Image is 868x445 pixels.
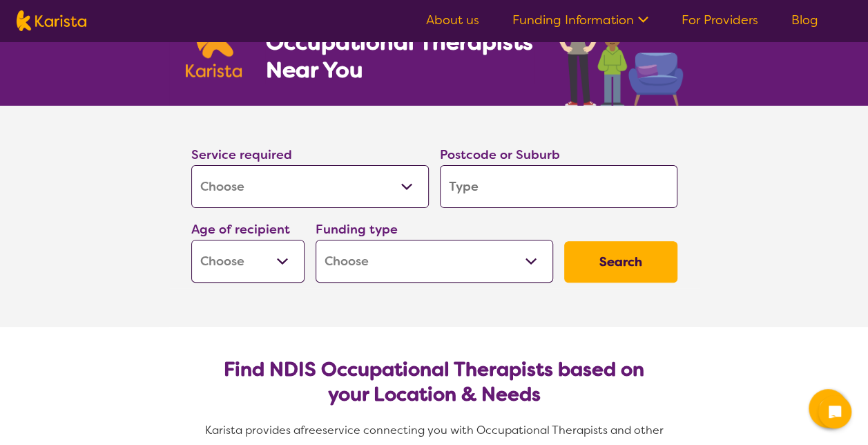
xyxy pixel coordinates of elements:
label: Age of recipient [191,221,290,238]
a: For Providers [682,12,758,28]
label: Funding type [316,221,398,238]
a: About us [426,12,479,28]
label: Service required [191,146,292,163]
h2: Find NDIS Occupational Therapists based on your Location & Needs [202,357,666,407]
h1: Search NDIS Occupational Therapists Near You [265,1,534,84]
a: Blog [791,12,818,28]
img: Karista logo [17,10,86,31]
a: Funding Information [512,12,648,28]
button: Search [564,241,677,283]
span: Karista provides a [205,423,300,437]
input: Type [440,165,677,208]
button: Channel Menu [809,389,847,428]
label: Postcode or Suburb [440,146,560,163]
span: free [300,423,322,437]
